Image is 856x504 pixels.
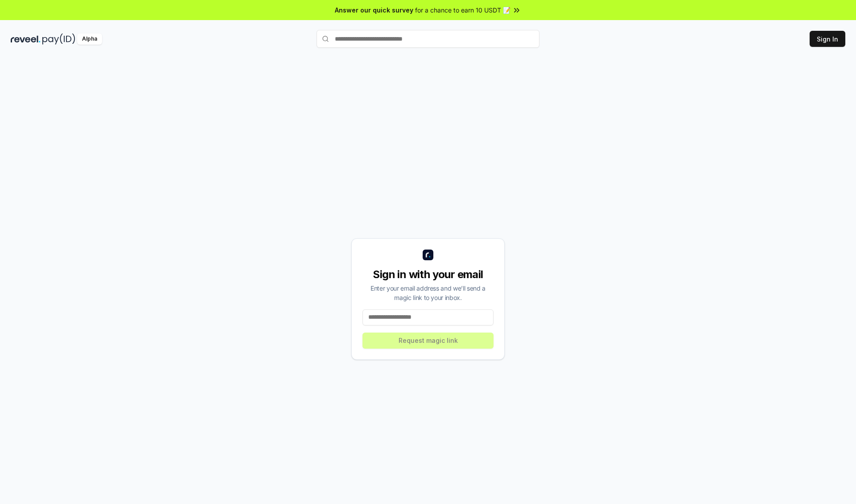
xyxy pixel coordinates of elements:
button: Sign In [810,31,845,47]
div: Enter your email address and we’ll send a magic link to your inbox. [362,283,494,302]
span: Answer our quick survey [335,5,413,15]
img: pay_id [42,33,75,45]
img: reveel_dark [11,33,41,45]
img: logo_small [423,250,433,260]
div: Alpha [77,33,102,45]
div: Sign in with your email [362,267,494,282]
span: for a chance to earn 10 USDT 📝 [415,5,510,15]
